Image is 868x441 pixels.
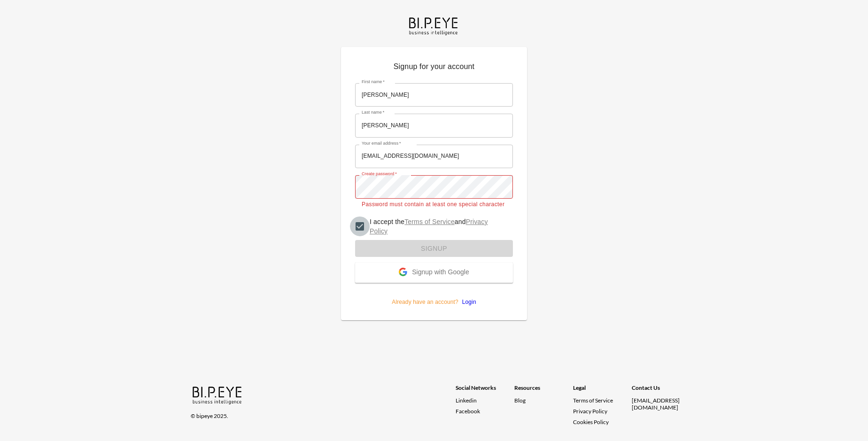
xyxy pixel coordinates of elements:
[573,397,628,404] a: Terms of Service
[514,397,526,404] a: Blog
[573,384,632,397] div: Legal
[456,397,514,404] a: Linkedin
[404,218,455,225] a: Terms of Service
[355,283,513,306] p: Already have an account?
[355,263,513,283] button: Signup with Google
[362,79,385,85] label: First name
[362,140,401,147] label: Your email address
[407,15,461,36] img: bipeye-logo
[573,408,607,415] a: Privacy Policy
[370,217,505,236] p: I accept the and
[412,268,469,278] span: Signup with Google
[456,384,514,397] div: Social Networks
[632,397,690,411] div: [EMAIL_ADDRESS][DOMAIN_NAME]
[362,109,384,116] label: Last name
[514,384,573,397] div: Resources
[355,61,513,76] p: Signup for your account
[362,200,506,209] p: Password must contain at least one special character
[456,408,480,415] span: Facebook
[191,384,245,405] img: bipeye-logo
[456,397,477,404] span: Linkedin
[191,407,442,419] div: © bipeye 2025.
[456,408,514,415] a: Facebook
[458,299,476,305] a: Login
[573,418,609,426] a: Cookies Policy
[362,171,397,177] label: Create password
[370,218,488,235] a: Privacy Policy
[632,384,690,397] div: Contact Us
